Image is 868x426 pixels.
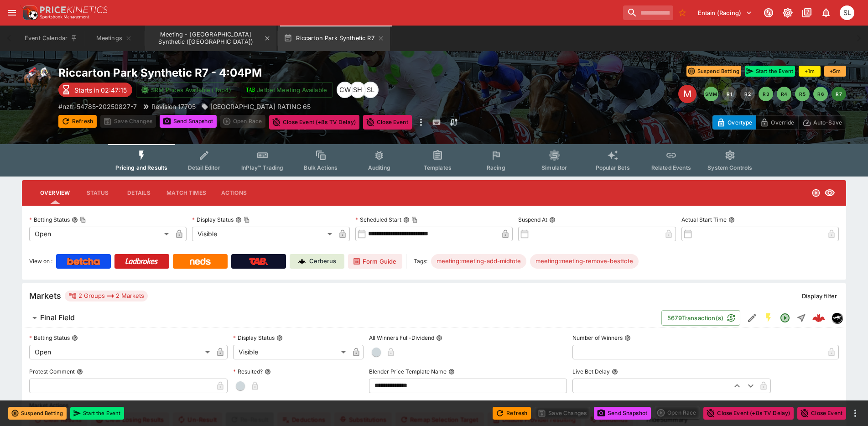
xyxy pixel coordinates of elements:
[771,118,794,127] p: Override
[77,369,83,375] button: Protest Comment
[29,368,75,375] p: Protest Comment
[760,5,777,21] button: Connected to PK
[810,309,828,327] a: c6ac7853-dccb-4f57-b67f-f526298d45c5
[85,26,143,51] button: Meetings
[850,408,861,419] button: more
[572,334,623,342] p: Number of Winners
[241,164,283,171] span: InPlay™ Trading
[108,144,759,177] div: Event type filters
[777,310,793,326] button: Open
[798,115,846,130] button: Auto-Save
[728,217,735,223] button: Actual Start Time
[572,368,610,375] p: Live Bet Delay
[759,87,773,101] button: R3
[777,87,791,101] button: R4
[448,369,455,375] button: Blender Price Template Name
[722,87,737,101] button: R1
[58,66,452,80] h2: Copy To Clipboard
[19,26,83,51] button: Event Calendar
[77,182,118,204] button: Status
[29,254,52,269] label: View on :
[210,102,311,111] p: [GEOGRAPHIC_DATA] RATING 65
[309,257,336,266] p: Cerberus
[29,399,839,412] label: Market Actions
[246,85,255,94] img: jetbet-logo.svg
[40,6,108,13] img: PriceKinetics
[298,258,306,265] img: Cerberus
[80,217,86,223] button: Copy To Clipboard
[72,335,78,341] button: Betting Status
[58,115,97,128] button: Refresh
[813,87,828,101] button: R6
[22,66,51,95] img: horse_racing.png
[793,310,810,326] button: Straight
[276,335,283,341] button: Display Status
[712,115,846,130] div: Start From
[241,82,333,98] button: Jetbet Meeting Available
[233,334,275,342] p: Display Status
[201,102,311,111] div: RACECOURSE HOTEL & MOTOR LODGE RATING 65
[596,164,630,171] span: Popular Bets
[220,115,265,128] div: split button
[188,164,220,171] span: Detail Editor
[780,312,790,323] svg: Open
[745,66,795,77] button: Start the Event
[612,369,618,375] button: Live Bet Delay
[4,5,20,21] button: open drawer
[431,257,526,266] span: meeting:meeting-add-midtote
[68,291,144,301] div: 2 Groups 2 Markets
[594,407,651,420] button: Send Snapshot
[160,115,217,128] button: Send Snapshot
[655,406,700,419] div: split button
[362,82,379,98] div: Singa Livett
[29,216,70,223] p: Betting Status
[368,164,390,171] span: Auditing
[411,217,418,223] button: Copy To Clipboard
[796,289,842,303] button: Display filter
[29,345,213,359] div: Open
[8,407,67,420] button: Suspend Betting
[487,164,505,171] span: Racing
[678,85,696,103] div: Edit Meeting
[249,258,268,265] img: TabNZ
[414,254,427,269] label: Tags:
[348,254,402,269] a: Form Guide
[675,5,690,20] button: No Bookmarks
[115,164,167,171] span: Pricing and Results
[704,87,718,101] button: SMM
[29,227,172,241] div: Open
[265,369,271,375] button: Resulted?
[33,182,77,204] button: Overview
[541,164,567,171] span: Simulator
[812,312,825,324] img: logo-cerberus--red.svg
[304,164,338,171] span: Bulk Actions
[624,335,631,341] button: Number of Winners
[707,164,752,171] span: System Controls
[824,187,835,198] svg: Visible
[518,216,547,223] p: Suspend At
[40,313,75,322] h6: Final Field
[799,5,815,21] button: Documentation
[233,345,349,359] div: Visible
[233,368,263,375] p: Resulted?
[159,182,213,204] button: Match Times
[549,217,556,223] button: Suspend At
[530,257,639,266] span: meeting:meeting-remove-besttote
[812,312,825,324] div: c6ac7853-dccb-4f57-b67f-f526298d45c5
[29,291,61,301] h5: Markets
[818,5,834,21] button: Notifications
[58,102,137,111] p: Copy To Clipboard
[118,182,159,204] button: Details
[403,217,410,223] button: Scheduled StartCopy To Clipboard
[811,188,821,197] svg: Open
[151,102,196,111] p: Revision 17705
[192,216,234,223] p: Display Status
[661,310,740,326] button: 5679Transaction(s)
[799,66,821,77] button: +1m
[780,5,796,21] button: Toggle light/dark mode
[530,254,639,269] div: Betting Target: cerberus
[70,407,124,420] button: Start the Event
[244,217,250,223] button: Copy To Clipboard
[744,310,760,326] button: Edit Detail
[436,335,442,341] button: All Winners Full-Dividend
